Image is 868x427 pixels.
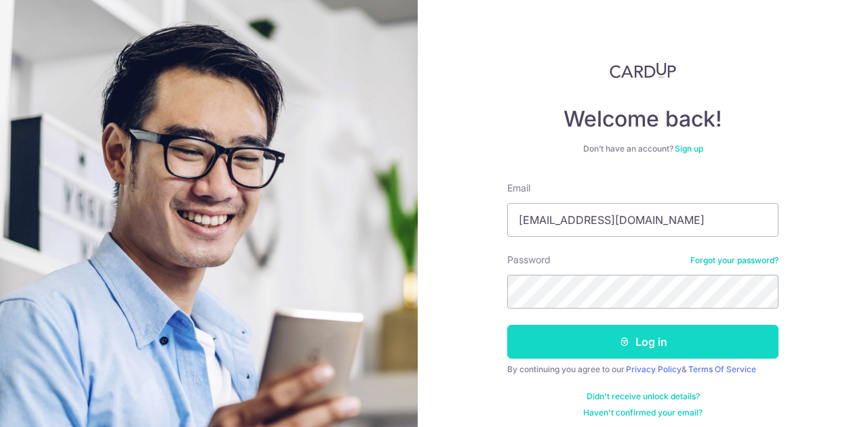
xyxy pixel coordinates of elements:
input: Enter your Email [507,203,778,237]
img: CardUp Logo [610,62,676,78]
label: Password [507,253,551,267]
label: Email [507,181,530,195]
a: Privacy Policy [626,364,682,374]
div: By continuing you agree to our & [507,364,778,375]
a: Didn't receive unlock details? [587,391,700,402]
a: Terms Of Service [688,364,756,374]
h4: Welcome back! [507,106,778,133]
button: Log in [507,325,778,359]
a: Haven't confirmed your email? [583,407,703,418]
a: Forgot your password? [690,255,778,266]
div: Don’t have an account? [507,143,778,154]
a: Sign up [675,143,703,154]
